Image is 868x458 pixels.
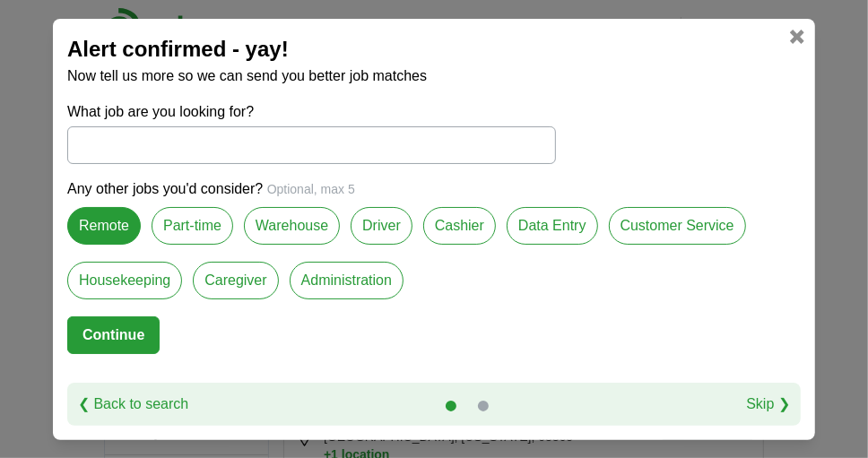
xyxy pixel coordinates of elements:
a: Skip ❯ [746,393,790,415]
span: Optional, max 5 [267,182,355,196]
a: ❮ Back to search [78,393,188,415]
h2: Alert confirmed - yay! [67,33,801,65]
label: Data Entry [507,207,598,245]
label: Remote [67,207,141,245]
label: Driver [351,207,412,245]
label: Cashier [423,207,496,245]
label: Housekeeping [67,262,182,299]
label: Administration [290,262,404,299]
p: Any other jobs you'd consider? [67,178,801,200]
label: Customer Service [609,207,746,245]
p: Now tell us more so we can send you better job matches [67,65,801,87]
button: Continue [67,316,160,354]
label: Caregiver [193,262,278,299]
label: Part-time [152,207,233,245]
label: Warehouse [244,207,340,245]
label: What job are you looking for? [67,101,556,123]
